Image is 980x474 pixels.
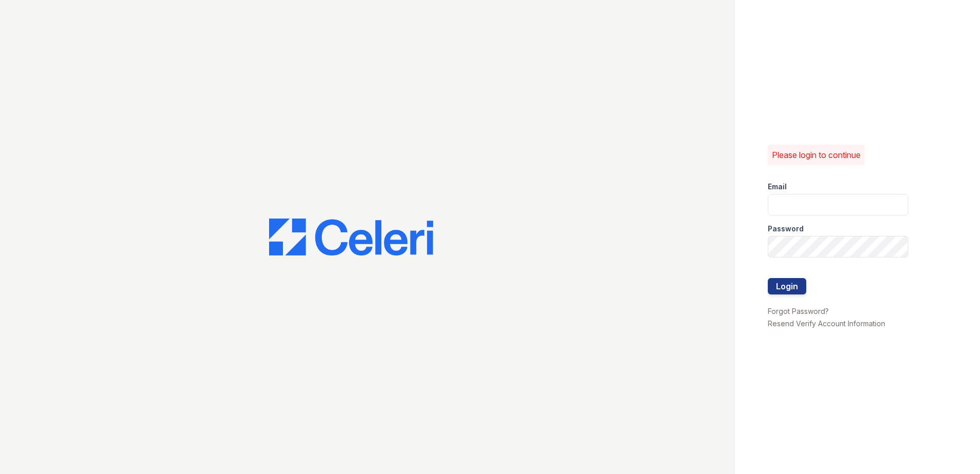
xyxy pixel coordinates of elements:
a: Resend Verify Account Information [768,319,885,328]
label: Email [768,182,787,192]
p: Please login to continue [772,149,861,161]
img: CE_Logo_Blue-a8612792a0a2168367f1c8372b55b34899dd931a85d93a1a3d3e32e68fde9ad4.png [269,219,433,255]
a: Forgot Password? [768,307,829,315]
label: Password [768,224,804,234]
button: Login [768,278,806,294]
